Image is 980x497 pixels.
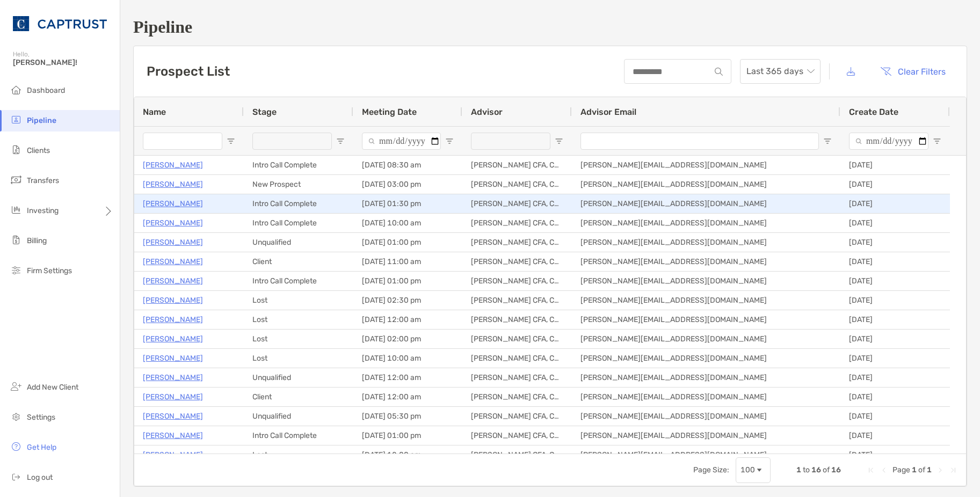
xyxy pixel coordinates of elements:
[462,407,572,426] div: [PERSON_NAME] CFA, CAIA, CFP®
[555,137,563,145] button: Open Filter Menu
[823,137,832,145] button: Open Filter Menu
[462,194,572,213] div: [PERSON_NAME] CFA, CAIA, CFP®
[572,426,840,445] div: [PERSON_NAME][EMAIL_ADDRESS][DOMAIN_NAME]
[244,330,353,348] div: Lost
[27,473,53,482] span: Log out
[244,368,353,387] div: Unqualified
[143,448,203,462] p: [PERSON_NAME]
[10,143,23,156] img: clients icon
[353,272,462,290] div: [DATE] 01:00 pm
[10,440,23,453] img: get-help icon
[143,332,203,346] a: [PERSON_NAME]
[27,176,59,185] span: Transfers
[143,178,203,191] a: [PERSON_NAME]
[353,310,462,329] div: [DATE] 12:00 am
[462,368,572,387] div: [PERSON_NAME] CFA, CAIA, CFP®
[840,194,950,213] div: [DATE]
[353,349,462,368] div: [DATE] 10:00 am
[580,107,636,117] span: Advisor Email
[27,116,56,125] span: Pipeline
[353,156,462,174] div: [DATE] 08:30 am
[840,310,950,329] div: [DATE]
[143,429,203,442] a: [PERSON_NAME]
[572,291,840,310] div: [PERSON_NAME][EMAIL_ADDRESS][DOMAIN_NAME]
[143,197,203,210] a: [PERSON_NAME]
[572,388,840,406] div: [PERSON_NAME][EMAIL_ADDRESS][DOMAIN_NAME]
[336,137,345,145] button: Open Filter Menu
[840,252,950,271] div: [DATE]
[840,426,950,445] div: [DATE]
[462,252,572,271] div: [PERSON_NAME] CFA, CAIA, CFP®
[10,173,23,186] img: transfers icon
[572,445,840,464] div: [PERSON_NAME][EMAIL_ADDRESS][DOMAIN_NAME]
[867,466,875,474] div: First Page
[252,107,277,117] span: Stage
[244,291,353,310] div: Lost
[445,137,454,145] button: Open Filter Menu
[147,64,230,79] h3: Prospect List
[143,410,203,423] a: [PERSON_NAME]
[741,465,755,474] div: 100
[462,426,572,445] div: [PERSON_NAME] CFA, CAIA, CFP®
[143,216,203,230] a: [PERSON_NAME]
[840,156,950,174] div: [DATE]
[244,214,353,232] div: Intro Call Complete
[143,390,203,404] a: [PERSON_NAME]
[927,465,932,474] span: 1
[462,349,572,368] div: [PERSON_NAME] CFA, CAIA, CFP®
[872,60,954,83] button: Clear Filters
[143,236,203,249] a: [PERSON_NAME]
[353,426,462,445] div: [DATE] 01:00 pm
[27,266,72,275] span: Firm Settings
[143,371,203,384] a: [PERSON_NAME]
[143,133,222,150] input: Name Filter Input
[912,465,917,474] span: 1
[244,194,353,213] div: Intro Call Complete
[244,175,353,194] div: New Prospect
[840,291,950,310] div: [DATE]
[933,137,941,145] button: Open Filter Menu
[462,272,572,290] div: [PERSON_NAME] CFA, CAIA, CFP®
[143,352,203,365] a: [PERSON_NAME]
[462,175,572,194] div: [PERSON_NAME] CFA, CAIA, CFP®
[27,443,56,452] span: Get Help
[244,426,353,445] div: Intro Call Complete
[840,368,950,387] div: [DATE]
[10,113,23,126] img: pipeline icon
[353,330,462,348] div: [DATE] 02:00 pm
[572,252,840,271] div: [PERSON_NAME][EMAIL_ADDRESS][DOMAIN_NAME]
[471,107,503,117] span: Advisor
[823,465,830,474] span: of
[849,107,898,117] span: Create Date
[143,313,203,326] a: [PERSON_NAME]
[840,388,950,406] div: [DATE]
[27,86,65,95] span: Dashboard
[362,107,417,117] span: Meeting Date
[572,407,840,426] div: [PERSON_NAME][EMAIL_ADDRESS][DOMAIN_NAME]
[462,445,572,464] div: [PERSON_NAME] CFA, CAIA, CFP®
[10,203,23,216] img: investing icon
[572,310,840,329] div: [PERSON_NAME][EMAIL_ADDRESS][DOMAIN_NAME]
[353,407,462,426] div: [DATE] 05:30 pm
[572,272,840,290] div: [PERSON_NAME][EMAIL_ADDRESS][DOMAIN_NAME]
[462,310,572,329] div: [PERSON_NAME] CFA, CAIA, CFP®
[880,466,888,474] div: Previous Page
[143,294,203,307] p: [PERSON_NAME]
[143,274,203,288] a: [PERSON_NAME]
[244,310,353,329] div: Lost
[10,380,23,393] img: add_new_client icon
[143,255,203,268] a: [PERSON_NAME]
[353,368,462,387] div: [DATE] 12:00 am
[244,407,353,426] div: Unqualified
[715,68,723,76] img: input icon
[572,156,840,174] div: [PERSON_NAME][EMAIL_ADDRESS][DOMAIN_NAME]
[840,272,950,290] div: [DATE]
[572,175,840,194] div: [PERSON_NAME][EMAIL_ADDRESS][DOMAIN_NAME]
[849,133,928,150] input: Create Date Filter Input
